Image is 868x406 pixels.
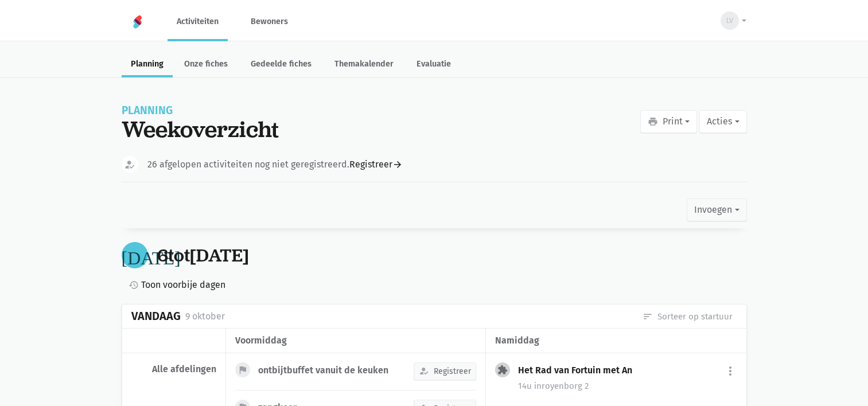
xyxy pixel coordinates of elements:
[258,365,398,376] div: ontbijtbuffet vanuit de keuken
[643,311,653,322] i: sort
[122,106,279,116] div: Planning
[131,364,216,375] div: Alle afdelingen
[497,365,508,375] i: extension
[122,53,173,77] a: Planning
[518,365,641,376] div: Het Rad van Fortuin met An
[157,245,249,266] div: tot
[242,2,297,41] a: Bewoners
[518,381,532,391] span: 14u
[699,110,746,133] button: Acties
[349,157,403,172] a: Registreer
[122,246,181,264] i: [DATE]
[643,310,733,323] a: Sorteer op startuur
[407,53,460,77] a: Evaluatie
[726,15,733,26] span: LV
[131,15,145,29] img: Home
[534,381,589,391] span: royenborg 2
[168,2,228,41] a: Activiteiten
[122,116,279,142] div: Weekoverzicht
[235,333,476,348] div: voormiddag
[640,110,697,133] button: Print
[131,310,181,323] div: Vandaag
[534,381,542,391] span: in
[648,116,658,127] i: print
[124,159,135,170] i: how_to_reg
[147,157,403,172] div: 26 afgelopen activiteiten nog niet geregistreerd.
[713,7,746,34] button: LV
[129,280,139,290] i: history
[242,53,321,77] a: Gedeelde fiches
[414,362,476,380] button: Registreer
[687,198,746,221] button: Invoegen
[157,243,168,267] span: 6
[141,278,225,292] span: Toon voorbije dagen
[190,243,249,267] span: [DATE]
[238,365,248,375] i: flag
[325,53,403,77] a: Themakalender
[392,159,403,170] i: arrow_forward
[175,53,237,77] a: Onze fiches
[124,278,225,292] a: Toon voorbije dagen
[185,309,225,324] div: 9 oktober
[419,366,429,376] i: how_to_reg
[495,333,737,348] div: namiddag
